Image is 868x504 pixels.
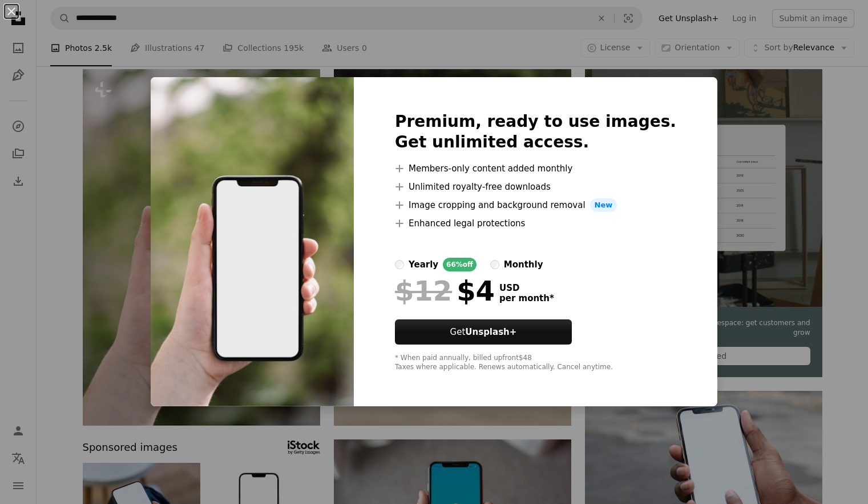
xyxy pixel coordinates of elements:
div: * When paid annually, billed upfront $48 Taxes where applicable. Renews automatically. Cancel any... [395,354,676,372]
li: Enhanced legal protections [395,217,676,230]
div: $4 [395,276,495,306]
div: 66% off [443,258,477,271]
li: Members-only content added monthly [395,162,676,175]
button: GetUnsplash+ [395,319,572,345]
input: yearly66%off [395,260,404,269]
li: Unlimited royalty-free downloads [395,180,676,194]
strong: Unsplash+ [465,327,516,337]
div: monthly [504,258,543,271]
span: New [590,198,617,212]
span: $12 [395,276,452,306]
li: Image cropping and background removal [395,198,676,212]
input: monthly [490,260,499,269]
span: per month * [499,293,554,303]
span: USD [499,283,554,293]
h2: Premium, ready to use images. Get unlimited access. [395,111,676,153]
img: premium_photo-1680534423388-47721b5ebf5c [151,77,354,406]
div: yearly [409,258,438,271]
